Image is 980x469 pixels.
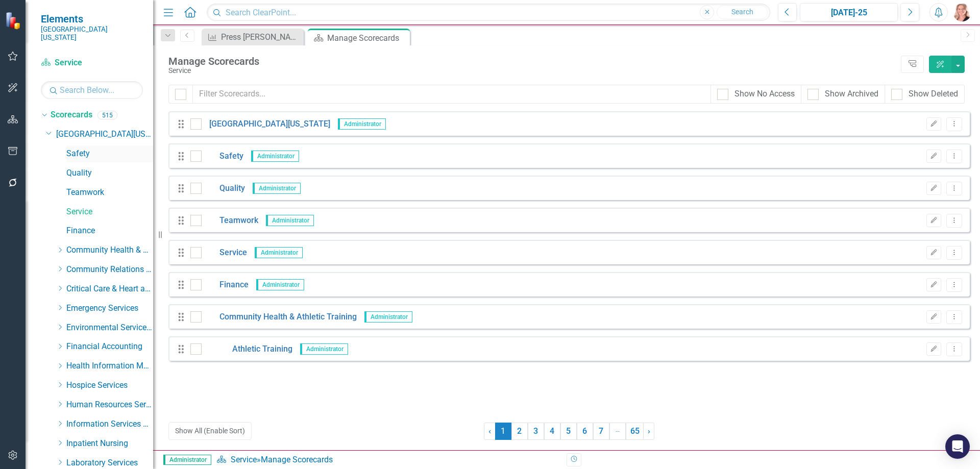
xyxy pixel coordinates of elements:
span: Administrator [364,311,412,323]
a: Quality [66,167,153,179]
div: » Manage Scorecards [216,454,559,466]
a: Inpatient Nursing [66,438,153,450]
span: Administrator [251,151,299,162]
a: Press [PERSON_NAME] Patient Experience: Medical Practice Likelihood to Recommend (Rolling 12 Months) [204,31,301,43]
div: Open Intercom Messenger [945,434,970,459]
a: Community Relations Services [66,264,153,276]
span: Elements [41,13,143,25]
a: Service [66,206,153,218]
a: 2 [511,423,528,440]
a: Environmental Services Team [66,322,153,334]
a: 7 [593,423,609,440]
a: 5 [560,423,577,440]
a: Community Health & Athletic Training [66,244,153,256]
div: Service [168,67,896,75]
span: Administrator [255,247,303,258]
div: Manage Scorecards [327,32,407,44]
a: Quality [202,183,245,194]
small: [GEOGRAPHIC_DATA][US_STATE] [41,25,143,42]
img: Tiffany LaCoste [953,3,971,21]
a: Human Resources Services [66,399,153,411]
a: Critical Care & Heart and Vascular Services [66,283,153,295]
a: Community Health & Athletic Training [202,311,357,323]
a: Finance [66,225,153,237]
span: › [648,426,650,436]
span: Administrator [253,183,301,194]
a: Teamwork [202,215,258,227]
a: 4 [544,423,560,440]
div: Show No Access [734,88,795,100]
a: 65 [626,423,644,440]
input: Search ClearPoint... [207,4,770,21]
div: 515 [97,111,117,119]
a: Service [202,247,247,259]
span: Administrator [256,279,304,290]
span: Search [731,8,753,16]
a: Emergency Services [66,303,153,314]
span: Administrator [300,343,348,355]
a: Financial Accounting [66,341,153,353]
div: Manage Scorecards [168,56,896,67]
a: [GEOGRAPHIC_DATA][US_STATE] [202,118,330,130]
span: Administrator [266,215,314,226]
a: Service [231,455,257,464]
a: Scorecards [51,109,92,121]
a: Information Services Team [66,418,153,430]
input: Search Below... [41,81,143,99]
button: Search [717,5,768,19]
a: [GEOGRAPHIC_DATA][US_STATE] [56,129,153,140]
span: Administrator [163,455,211,465]
a: Finance [202,279,249,291]
img: ClearPoint Strategy [5,12,23,30]
a: Service [41,57,143,69]
div: [DATE]-25 [803,7,894,19]
input: Filter Scorecards... [192,85,711,104]
div: Show Archived [825,88,878,100]
a: Safety [66,148,153,160]
a: Teamwork [66,187,153,199]
a: 6 [577,423,593,440]
a: Safety [202,151,243,162]
span: Administrator [338,118,386,130]
span: 1 [495,423,511,440]
div: Show Deleted [909,88,958,100]
a: Hospice Services [66,380,153,391]
a: Athletic Training [202,343,292,355]
button: [DATE]-25 [800,3,898,21]
span: ‹ [488,426,491,436]
button: Show All (Enable Sort) [168,422,252,440]
a: Laboratory Services [66,457,153,469]
a: Health Information Management Services [66,360,153,372]
div: Press [PERSON_NAME] Patient Experience: Medical Practice Likelihood to Recommend (Rolling 12 Months) [221,31,301,43]
a: 3 [528,423,544,440]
